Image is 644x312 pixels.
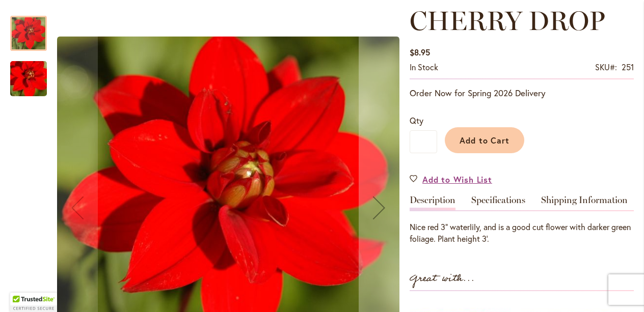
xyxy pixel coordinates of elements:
[622,62,634,73] div: 251
[422,174,492,185] span: Add to Wish List
[471,195,525,210] a: Specifications
[445,127,524,153] button: Add to Cart
[410,195,634,245] div: Detailed Product Info
[460,135,510,146] span: Add to Cart
[10,6,57,51] div: CHERRY DROP
[410,195,455,210] a: Description
[410,270,475,287] strong: Great with...
[541,195,628,210] a: Shipping Information
[410,174,492,185] a: Add to Wish List
[595,62,617,72] strong: SKU
[410,115,423,126] span: Qty
[410,5,605,37] span: CHERRY DROP
[10,51,47,96] div: CHERRY DROP
[410,87,634,99] p: Order Now for Spring 2026 Delivery
[8,276,36,304] iframe: Launch Accessibility Center
[410,62,438,72] span: In stock
[410,62,438,73] div: Availability
[410,47,430,58] span: $8.95
[410,221,634,245] div: Nice red 3" waterlily, and is a good cut flower with darker green foliage. Plant height 3'.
